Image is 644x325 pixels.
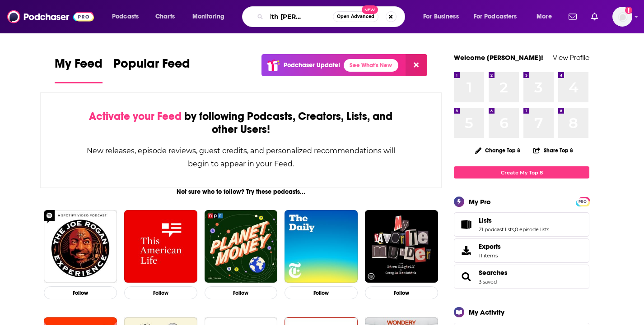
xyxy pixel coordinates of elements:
[454,166,589,179] a: Create My Top 8
[192,10,224,23] span: Monitoring
[625,7,632,14] svg: Add a profile image
[205,210,278,283] img: Planet Money
[537,10,552,23] span: More
[113,56,190,83] a: Popular Feed
[577,198,588,205] a: PRO
[468,9,530,24] button: open menu
[454,265,589,289] span: Searches
[423,10,459,23] span: For Business
[612,7,632,27] img: User Profile
[285,210,358,283] img: The Daily
[112,10,139,23] span: Podcasts
[365,210,438,283] img: My Favorite Murder with Karen Kilgariff and Georgia Hardstark
[186,9,236,24] button: open menu
[612,7,632,27] button: Show profile menu
[267,9,333,24] input: Search podcasts, credits, & more...
[124,286,197,299] button: Follow
[565,9,580,24] a: Show notifications dropdown
[470,145,526,156] button: Change Top 8
[155,10,175,23] span: Charts
[469,308,504,316] div: My Activity
[149,9,180,24] a: Charts
[457,270,475,283] a: Searches
[457,218,475,231] a: Lists
[417,9,470,24] button: open menu
[337,14,374,19] span: Open Advanced
[106,9,150,24] button: open menu
[86,110,396,136] div: by following Podcasts, Creators, Lists, and other Users!
[124,210,197,283] img: This American Life
[479,226,514,233] a: 21 podcast lists
[588,9,602,24] a: Show notifications dropdown
[44,210,117,283] img: The Joe Rogan Experience
[55,56,103,77] span: My Feed
[479,279,497,285] a: 3 saved
[479,252,501,259] span: 11 items
[454,53,543,62] a: Welcome [PERSON_NAME]!
[333,11,378,22] button: Open AdvancedNew
[553,53,589,62] a: View Profile
[362,5,378,14] span: New
[479,269,508,277] a: Searches
[530,9,563,24] button: open menu
[205,286,278,299] button: Follow
[365,286,438,299] button: Follow
[86,144,396,170] div: New releases, episode reviews, guest credits, and personalized recommendations will begin to appe...
[533,142,574,159] button: Share Top 8
[40,188,442,196] div: Not sure who to follow? Try these podcasts...
[55,56,103,83] a: My Feed
[479,216,549,224] a: Lists
[515,226,549,233] a: 0 episode lists
[479,243,501,251] span: Exports
[285,286,358,299] button: Follow
[469,197,491,206] div: My Pro
[454,212,589,237] span: Lists
[251,6,414,27] div: Search podcasts, credits, & more...
[577,198,588,205] span: PRO
[474,10,517,23] span: For Podcasters
[344,59,398,72] a: See What's New
[89,110,182,123] span: Activate your Feed
[479,216,492,224] span: Lists
[113,56,190,77] span: Popular Feed
[454,238,589,263] a: Exports
[7,8,94,25] img: Podchaser - Follow, Share and Rate Podcasts
[44,286,117,299] button: Follow
[612,7,632,27] span: Logged in as megcassidy
[284,61,340,69] p: Podchaser Update!
[457,244,475,257] span: Exports
[514,226,515,233] span: ,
